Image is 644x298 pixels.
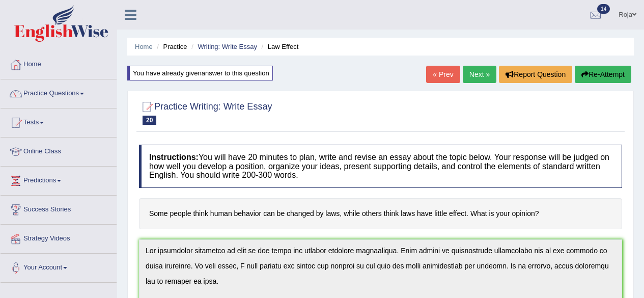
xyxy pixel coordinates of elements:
[1,196,117,221] a: Success Stories
[1,50,117,76] a: Home
[597,4,610,14] span: 14
[139,198,622,229] h4: Some people think human behavior can be changed by laws, while others think laws have little effe...
[135,43,153,50] a: Home
[426,66,460,83] a: « Prev
[139,145,622,188] h4: You will have 20 minutes to plan, write and revise an essay about the topic below. Your response ...
[1,109,117,134] a: Tests
[154,42,187,51] li: Practice
[259,42,299,51] li: Law Effect
[1,167,117,192] a: Predictions
[463,66,496,83] a: Next »
[1,254,117,279] a: Your Account
[499,66,572,83] button: Report Question
[1,79,117,105] a: Practice Questions
[198,43,257,50] a: Writing: Write Essay
[1,225,117,250] a: Strategy Videos
[1,138,117,163] a: Online Class
[575,66,631,83] button: Re-Attempt
[127,66,273,80] div: You have already given answer to this question
[139,99,272,125] h2: Practice Writing: Write Essay
[149,153,199,161] b: Instructions:
[143,116,156,125] span: 20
